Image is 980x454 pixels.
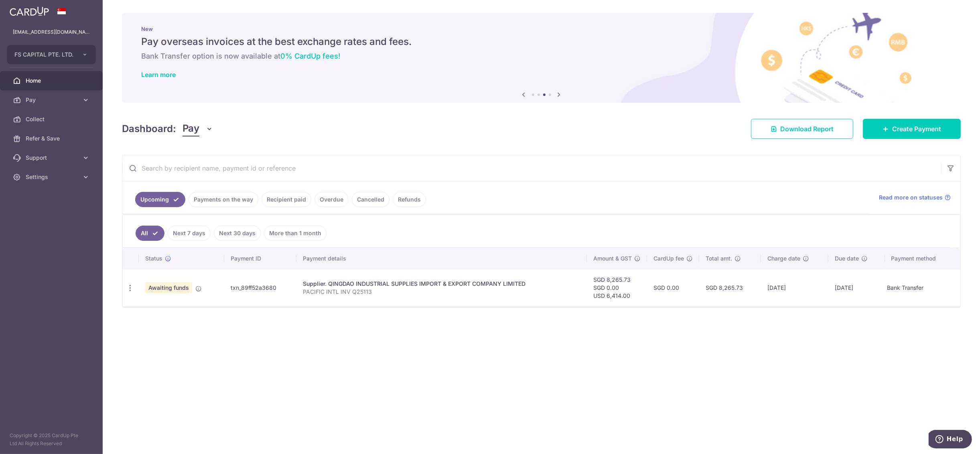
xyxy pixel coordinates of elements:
h4: Dashboard: [122,122,176,136]
a: Next 30 days [214,226,261,241]
span: Download Report [780,124,834,134]
a: Refunds [393,192,426,207]
img: CardUp [10,6,49,16]
th: Payment method [885,248,960,269]
a: More than 1 month [264,226,327,241]
td: SGD 0.00 [647,269,699,306]
span: Pay [183,121,199,136]
span: Home [26,77,79,85]
span: Due date [835,254,859,263]
span: Amount & GST [593,254,632,263]
span: Read more on statuses [879,193,943,202]
a: Cancelled [352,192,390,207]
td: txn_89ff52a3680 [224,269,296,306]
a: Next 7 days [168,226,211,241]
span: Settings [26,173,79,181]
td: SGD 8,265.73 SGD 0.00 USD 6,414.00 [587,269,647,306]
a: Create Payment [863,119,961,139]
span: Refer & Save [26,134,79,143]
h6: Bank Transfer option is now available at [141,51,941,61]
a: Overdue [314,192,349,207]
a: Learn more [141,71,176,79]
button: Pay [183,121,213,136]
input: Search by recipient name, payment id or reference [122,155,941,181]
td: SGD 8,265.73 [699,269,761,306]
span: Total amt. [706,254,732,263]
span: Pay [26,96,79,104]
a: Upcoming [135,192,185,207]
span: Support [26,154,79,162]
h5: Pay overseas invoices at the best exchange rates and fees. [141,35,941,48]
span: Awaiting funds [145,282,192,293]
th: Payment details [296,248,587,269]
td: [DATE] [761,269,828,306]
p: New [141,26,941,32]
p: PACIFIC INTL INV Q25113 [303,288,580,296]
span: 0% CardUp fees! [280,52,340,60]
a: Download Report [751,119,853,139]
a: All [136,226,164,241]
span: Collect [26,115,79,123]
a: Read more on statuses [879,193,951,202]
a: Payments on the way [189,192,258,207]
span: Charge date [767,254,800,263]
span: Status [145,254,162,263]
th: Payment ID [224,248,296,269]
span: translation missing: en.dashboard.dashboard_payments_table.bank_transfer [887,285,924,291]
td: [DATE] [828,269,885,306]
p: [EMAIL_ADDRESS][DOMAIN_NAME] [13,28,90,36]
img: International Invoice Banner [122,13,961,103]
button: FS CAPITAL PTE. LTD. [7,45,95,64]
iframe: Opens a widget where you can find more information [929,430,972,450]
a: Recipient paid [262,192,311,207]
span: CardUp fee [653,254,684,263]
span: FS CAPITAL PTE. LTD. [14,51,74,59]
span: Create Payment [892,124,941,134]
div: Supplier. QINGDAO INDUSTRIAL SUPPLIES IMPORT & EXPORT COMPANY LIMITED [303,280,580,288]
